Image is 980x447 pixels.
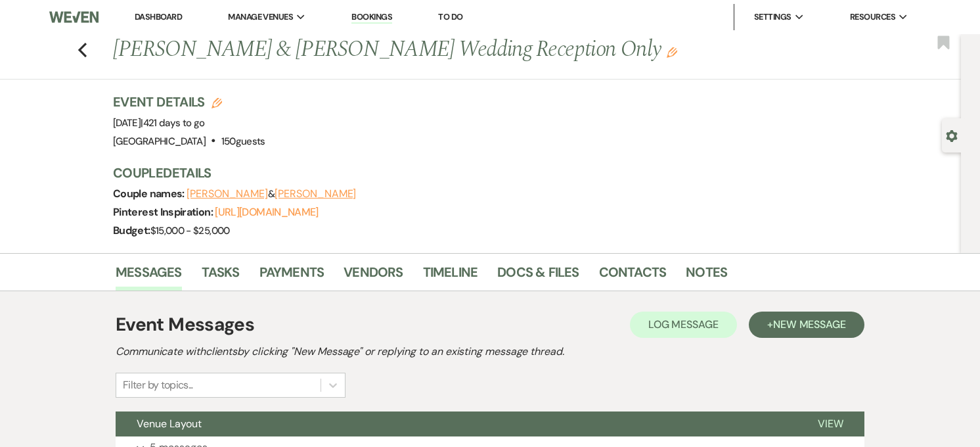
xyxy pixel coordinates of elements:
[850,11,895,24] span: Resources
[275,189,356,199] button: [PERSON_NAME]
[648,318,719,331] span: Log Message
[344,262,403,291] a: Vendors
[113,223,150,237] span: Budget:
[113,93,265,111] h3: Event Details
[423,262,478,291] a: Timeline
[49,3,99,31] img: Weven Logo
[187,187,356,200] span: &
[113,116,205,129] span: [DATE]
[818,417,843,431] span: View
[221,135,265,148] span: 150 guests
[123,377,193,393] div: Filter by topics...
[187,189,268,199] button: [PERSON_NAME]
[116,412,797,436] button: Venue Layout
[113,205,215,219] span: Pinterest Inspiration:
[754,11,791,24] span: Settings
[113,187,187,200] span: Couple names:
[749,312,864,338] button: +New Message
[143,116,205,129] span: 421 days to go
[351,11,392,24] a: Bookings
[113,34,702,66] h1: [PERSON_NAME] & [PERSON_NAME] Wedding Reception Only
[630,312,737,338] button: Log Message
[667,46,677,58] button: Edit
[113,164,849,182] h3: Couple Details
[259,262,324,291] a: Payments
[228,11,293,24] span: Manage Venues
[773,318,846,331] span: New Message
[137,417,202,431] span: Venue Layout
[438,11,462,22] a: To Do
[202,262,240,291] a: Tasks
[113,135,206,148] span: [GEOGRAPHIC_DATA]
[116,311,254,339] h1: Event Messages
[497,262,579,291] a: Docs & Files
[946,129,958,141] button: Open lead details
[215,205,318,219] a: [URL][DOMAIN_NAME]
[135,11,182,22] a: Dashboard
[141,116,204,129] span: |
[116,344,864,360] h2: Communicate with clients by clicking "New Message" or replying to an existing message thread.
[150,224,230,237] span: $15,000 - $25,000
[599,262,667,291] a: Contacts
[797,412,864,436] button: View
[116,262,182,291] a: Messages
[686,262,727,291] a: Notes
